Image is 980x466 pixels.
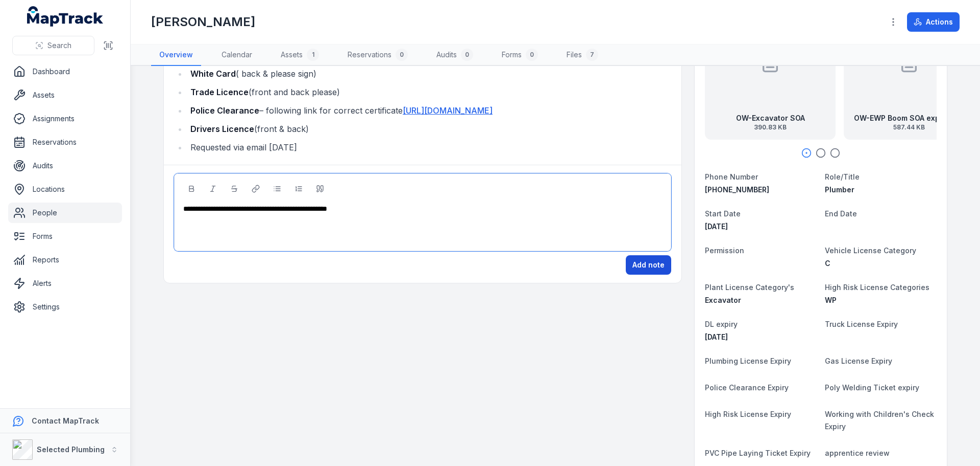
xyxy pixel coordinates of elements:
span: Role/Title [825,172,860,181]
span: Plumber [825,185,854,194]
a: Audits [8,156,122,176]
span: C [825,259,830,268]
span: Vehicle License Category [825,246,916,255]
span: Police Clearance Expiry [705,383,789,392]
span: Working with Children's Check Expiry [825,410,934,431]
span: High Risk License Expiry [705,410,791,418]
span: Permission [705,246,744,255]
a: Forms0 [494,45,546,66]
a: Reservations0 [339,45,416,66]
span: WP [825,296,837,304]
div: 0 [461,49,473,61]
button: Bulleted List [268,180,286,197]
a: Assets1 [273,45,327,66]
span: Start Date [705,209,741,218]
span: Truck License Expiry [825,320,898,328]
a: Files7 [558,45,606,66]
li: ( back & please sign) [187,66,671,81]
a: MapTrack [27,6,104,27]
span: Poly Welding Ticket expiry [825,383,919,392]
button: Link [247,180,264,197]
strong: OW-EWP Boom SOA exp [DATE] [854,113,965,123]
span: 587.44 KB [854,123,965,131]
a: Audits0 [428,45,481,66]
li: – following link for correct certificate [187,103,671,118]
strong: White Card [190,69,236,79]
a: Reports [8,250,122,270]
strong: OW-Excavator SOA [736,113,805,123]
strong: Drivers Licence [190,124,254,134]
span: High Risk License Categories [825,283,929,292]
a: Assets [8,85,122,105]
li: (front and back please) [187,85,671,99]
button: Search [12,36,94,55]
button: Blockquote [311,180,329,197]
strong: Selected Plumbing [37,445,105,454]
button: Ordered List [290,180,307,197]
button: Add note [626,255,671,275]
a: Locations [8,179,122,199]
span: Gas License Expiry [825,357,892,365]
a: Settings [8,297,122,317]
button: Strikethrough [226,180,243,197]
span: [PHONE_NUMBER] [705,185,769,194]
a: Forms [8,226,122,247]
strong: Contact MapTrack [32,416,99,425]
button: Bold [183,180,200,197]
h1: [PERSON_NAME] [151,14,255,30]
a: Reservations [8,132,122,152]
li: (front & back) [187,122,671,136]
a: Dashboard [8,61,122,82]
strong: Trade Licence [190,87,249,97]
a: People [8,203,122,223]
time: 8/7/2025, 12:00:00 AM [705,332,728,341]
div: 7 [586,49,598,61]
span: Plant License Category's [705,283,794,292]
button: Italic [204,180,222,197]
a: Assignments [8,108,122,129]
span: [DATE] [705,222,728,231]
a: [URL][DOMAIN_NAME] [403,105,493,116]
span: 390.83 KB [736,123,805,131]
span: [DATE] [705,332,728,341]
li: Requested via email [DATE] [187,140,671,154]
span: Excavator [705,296,741,304]
a: Calendar [213,45,260,66]
span: DL expiry [705,320,738,328]
time: 10/4/2024, 12:00:00 AM [705,222,728,231]
span: apprentice review [825,449,890,457]
div: 0 [396,49,408,61]
button: Actions [907,12,960,32]
div: 0 [526,49,538,61]
span: End Date [825,209,857,218]
span: Phone Number [705,172,758,181]
div: 1 [307,49,319,61]
span: Plumbing License Expiry [705,357,791,365]
a: Overview [151,45,201,66]
a: Alerts [8,273,122,294]
span: Search [47,40,71,51]
strong: Police Clearance [190,105,259,116]
span: PVC Pipe Laying Ticket Expiry [705,449,811,457]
